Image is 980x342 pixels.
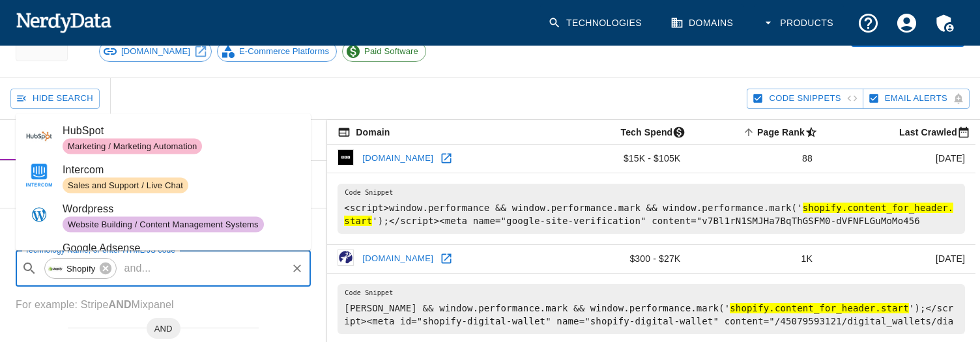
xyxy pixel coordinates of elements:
[740,124,823,140] span: A page popularity ranking based on a domain's backlinks. Smaller numbers signal more popular doma...
[338,249,354,266] img: jkp.com icon
[119,261,156,276] p: and ...
[437,249,456,268] a: Open jkp.com in new window
[63,162,300,178] span: Intercom
[338,184,965,234] pre: <script>window.performance && window.performance.mark && window.performance.mark(' ');</script><m...
[357,45,425,58] span: Paid Software
[691,145,823,173] td: 88
[823,244,975,273] td: [DATE]
[887,4,926,42] button: Account Settings
[63,240,300,256] span: Google Adsense
[10,89,100,109] button: Hide Search
[338,124,390,140] span: The registered domain name (i.e. "nerdydata.com").
[63,201,300,217] span: Wordpress
[147,322,180,335] span: AND
[217,41,337,62] a: E-Commerce Platforms
[823,145,975,173] td: [DATE]
[16,297,311,313] p: For example: Stripe Mixpanel
[63,140,202,152] span: Marketing / Marketing Automation
[730,303,909,313] hl: shopify.content_for_header.start
[540,4,652,42] a: Technologies
[114,45,197,58] span: [DOMAIN_NAME]
[863,89,970,109] button: You are receiving email alerts for this report. Click to disable.
[359,149,437,169] a: [DOMAIN_NAME]
[663,4,743,42] a: Domains
[437,149,456,168] a: Open bbc.com in new window
[108,299,131,310] b: AND
[926,4,964,42] button: Admin Menu
[338,284,965,334] pre: [PERSON_NAME] && window.performance.mark && window.performance.mark(' ');</script><meta id="shopi...
[232,45,336,58] span: E-Commerce Platforms
[338,149,354,165] img: bbc.com icon
[63,179,188,192] span: Sales and Support / Live Chat
[691,244,823,273] td: 1K
[550,244,691,273] td: $300 - $27K
[849,4,887,42] button: Support and Documentation
[99,41,212,62] a: [DOMAIN_NAME]
[754,4,844,42] button: Products
[604,124,691,140] span: The estimated minimum and maximum annual tech spend each webpage has, based on the free, freemium...
[769,91,841,106] span: Hide Code Snippets
[16,9,111,35] img: NerdyData.com
[344,203,953,226] hl: shopify.content_for_header.start
[288,259,306,278] button: Clear
[882,124,975,140] span: Most recent date this website was successfully crawled
[747,89,863,109] button: Hide Code Snippets
[63,218,264,231] span: Website Building / Content Management Systems
[359,249,437,269] a: [DOMAIN_NAME]
[44,258,117,279] div: Shopify
[59,261,102,276] span: Shopify
[550,145,691,173] td: $15K - $105K
[63,123,300,139] span: HubSpot
[885,91,947,106] span: You are receiving email alerts for this report. Click to disable.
